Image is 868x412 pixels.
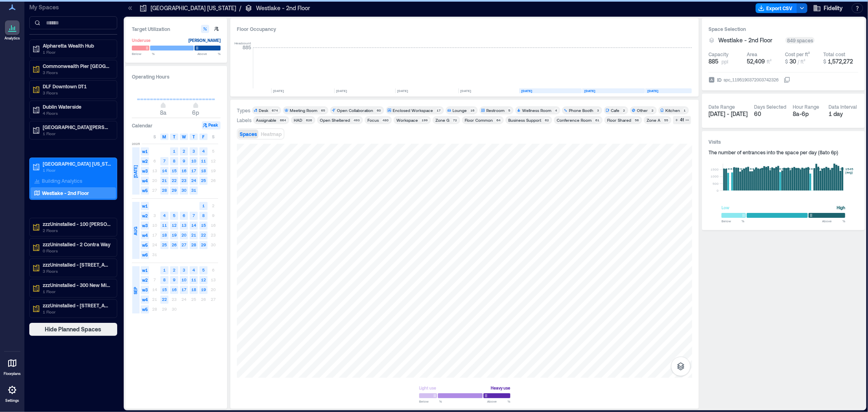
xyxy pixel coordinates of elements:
p: zzzUninstalled - 300 New Millennium [43,282,111,288]
div: 60 [376,108,383,113]
div: Cafe [611,107,619,113]
text: 16 [181,168,186,173]
text: 28 [191,242,196,247]
p: [GEOGRAPHIC_DATA][PERSON_NAME] [43,124,111,130]
h3: Visits [708,138,858,146]
text: 16 [172,287,177,292]
p: 1 Floor [43,288,111,295]
div: Floor Common [465,117,493,123]
div: Restroom [486,107,505,113]
text: 20 [181,232,186,237]
text: 14 [162,168,167,173]
div: Open Sheltered [320,117,350,123]
div: 4 [554,108,559,113]
p: Commonwealth Pier [GEOGRAPHIC_DATA] [43,63,111,69]
p: Alpharetta Wealth Hub [43,42,111,49]
div: 17 [435,108,442,113]
div: 849 spaces [785,37,815,44]
p: Building Analytics [42,178,82,184]
text: [DATE] [273,89,284,93]
text: 23 [181,178,186,183]
text: 8 [163,277,166,282]
div: 674 [271,108,280,113]
div: Capacity [708,51,728,57]
span: Hide Planned Spaces [45,325,102,333]
div: Enclosed Workspace [393,107,433,113]
tspan: 0 [717,188,719,193]
span: w1 [141,266,149,274]
button: Spaces [238,129,258,138]
p: zzzUninstalled - 2 Contra Way [43,241,111,248]
text: [DATE] [647,89,658,93]
text: 13 [181,223,186,228]
span: w5 [141,305,149,313]
text: 14 [191,223,196,228]
p: 2 Floors [43,227,111,234]
h3: Target Utilization [132,25,221,33]
span: w5 [141,241,149,249]
button: 885 ppl [708,57,743,66]
button: Peak [202,121,221,129]
span: 8a [160,109,166,116]
div: Other [637,107,648,113]
div: 480 [381,118,390,123]
span: S [153,134,156,140]
p: DLF Downtown DT1 [43,83,111,90]
p: 0 Floors [43,248,111,254]
span: w6 [141,251,149,259]
div: Zone G [435,117,449,123]
text: 5 [202,267,205,272]
div: Wellness Room [522,107,551,113]
text: 19 [172,232,177,237]
div: 5 [507,108,512,113]
p: 1 Floor [43,167,111,173]
div: 493 [352,118,361,123]
button: $ 30 / ft² [785,57,820,66]
div: 64 [495,118,502,123]
p: zzzUninstalled - [STREET_ADDRESS] [43,261,111,268]
text: 25 [201,178,206,183]
div: 199 [420,118,429,123]
p: zzzUninstalled - 100 [PERSON_NAME] [43,221,111,227]
text: 4 [192,267,195,272]
div: 55 [663,118,670,123]
div: Data Interval [829,103,857,110]
p: Analytics [4,36,20,41]
div: Open Collaboration [337,107,373,113]
span: w3 [141,286,149,294]
span: 885 [708,57,718,66]
button: Heatmap [259,129,283,138]
div: Underuse [132,36,151,44]
text: 5 [173,213,175,218]
span: w3 [141,167,149,175]
p: 3 Floors [43,90,111,96]
button: Fidelity [811,2,845,15]
span: $ [823,59,826,64]
div: 8a - 6p [793,110,822,118]
span: Westlake - 2nd Floor [718,36,772,44]
div: Light use [419,384,436,392]
span: W [182,134,186,140]
tspan: 500 [713,182,719,186]
div: Desk [259,107,268,113]
div: Zone A [647,117,660,123]
text: 4 [202,149,205,153]
div: Hour Range [793,103,819,110]
span: 1,572,272 [828,58,853,65]
text: 30 [181,188,186,193]
span: $ [785,59,788,64]
text: 3 [192,149,195,153]
text: 24 [191,178,196,183]
span: [DATE] [132,166,139,178]
p: 1 Floor [43,309,111,315]
span: T [173,134,175,140]
text: 3 [183,267,185,272]
a: Settings [2,380,22,405]
button: Export CSV [756,3,797,13]
h3: Operating Hours [132,72,221,81]
text: 31 [191,188,196,193]
text: 25 [162,242,167,247]
text: 29 [201,242,206,247]
div: Date Range [708,103,735,110]
text: 1 [163,267,166,272]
